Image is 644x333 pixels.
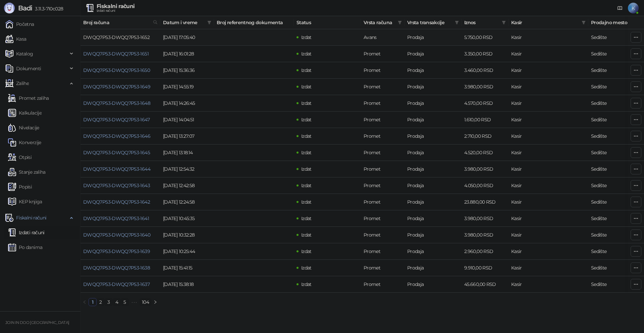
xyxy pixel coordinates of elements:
[160,79,214,95] td: [DATE] 14:55:19
[80,260,160,276] td: DWQQ7P53-DWQQ7P53-1638
[8,180,32,194] a: Popisi
[160,128,214,144] td: [DATE] 13:27:07
[462,194,508,210] td: 23.880,00 RSD
[614,3,625,13] a: Dokumentacija
[80,243,160,260] td: DWQQ7P53-DWQQ7P53-1639
[500,17,507,28] span: filter
[113,298,121,306] li: 4
[462,79,508,95] td: 3.980,00 RSD
[462,161,508,177] td: 3.980,00 RSD
[301,215,312,221] span: Izdat
[129,298,140,306] span: •••
[8,121,39,134] a: Nivelacije
[361,79,405,95] td: Promet
[502,20,506,25] span: filter
[160,210,214,227] td: [DATE] 10:45:35
[80,128,160,144] td: DWQQ7P53-DWQQ7P53-1646
[153,300,157,304] span: right
[508,16,588,29] th: Kasir
[508,128,588,144] td: Kasir
[405,112,462,128] td: Prodaja
[80,298,89,306] li: Prethodna strana
[462,46,508,62] td: 3.350,00 RSD
[405,227,462,243] td: Prodaja
[151,298,159,306] button: right
[508,62,588,79] td: Kasir
[160,227,214,243] td: [DATE] 10:32:28
[160,243,214,260] td: [DATE] 10:25:44
[8,195,42,208] a: KEP knjiga
[301,67,312,73] span: Izdat
[405,177,462,194] td: Prodaja
[80,144,160,161] td: DWQQ7P53-DWQQ7P53-1645
[83,199,150,205] a: DWQQ7P53-DWQQ7P53-1642
[80,29,160,46] td: DWQQ7P53-DWQQ7P53-1652
[462,144,508,161] td: 4.520,00 RSD
[405,46,462,62] td: Prodaja
[508,95,588,112] td: Kasir
[8,136,41,149] a: Konverzije
[361,62,405,79] td: Promet
[301,248,312,254] span: Izdat
[206,17,213,28] span: filter
[5,17,34,31] a: Početna
[405,128,462,144] td: Prodaja
[97,9,135,12] div: Izdati računi
[398,20,402,25] span: filter
[301,166,312,172] span: Izdat
[83,248,150,254] a: DWQQ7P53-DWQQ7P53-1639
[5,320,69,325] small: JOIN IN DOO [GEOGRAPHIC_DATA]
[301,150,312,156] span: Izdat
[129,298,140,306] li: Sledećih 5 Strana
[361,243,405,260] td: Promet
[16,62,41,75] span: Dokumenti
[301,34,312,40] span: Izdat
[301,281,312,287] span: Izdat
[105,298,112,306] a: 3
[396,17,403,28] span: filter
[405,276,462,293] td: Prodaja
[140,298,151,306] a: 104
[8,165,46,179] a: Stanje zaliha
[160,161,214,177] td: [DATE] 12:54:32
[97,298,104,306] a: 2
[628,3,639,13] span: K
[83,300,87,304] span: left
[97,4,135,9] div: Fiskalni računi
[16,77,29,90] span: Zalihe
[364,19,395,26] span: Vrsta računa
[160,177,214,194] td: [DATE] 12:42:58
[511,19,579,26] span: Kasir
[508,276,588,293] td: Kasir
[301,100,312,106] span: Izdat
[160,194,214,210] td: [DATE] 12:24:58
[207,20,211,25] span: filter
[160,144,214,161] td: [DATE] 13:18:14
[83,19,150,26] span: Broj računa
[83,34,150,40] a: DWQQ7P53-DWQQ7P53-1652
[508,161,588,177] td: Kasir
[361,112,405,128] td: Promet
[301,265,312,271] span: Izdat
[508,46,588,62] td: Kasir
[80,161,160,177] td: DWQQ7P53-DWQQ7P53-1644
[361,46,405,62] td: Promet
[405,260,462,276] td: Prodaja
[83,281,150,287] a: DWQQ7P53-DWQQ7P53-1637
[160,29,214,46] td: [DATE] 17:05:40
[301,51,312,57] span: Izdat
[160,112,214,128] td: [DATE] 14:04:51
[405,161,462,177] td: Prodaja
[361,194,405,210] td: Promet
[361,177,405,194] td: Promet
[80,227,160,243] td: DWQQ7P53-DWQQ7P53-1640
[301,182,312,189] span: Izdat
[462,128,508,144] td: 2.710,00 RSD
[83,215,149,221] a: DWQQ7P53-DWQQ7P53-1641
[83,117,150,123] a: DWQQ7P53-DWQQ7P53-1647
[80,79,160,95] td: DWQQ7P53-DWQQ7P53-1649
[361,144,405,161] td: Promet
[508,243,588,260] td: Kasir
[301,117,312,123] span: Izdat
[80,112,160,128] td: DWQQ7P53-DWQQ7P53-1647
